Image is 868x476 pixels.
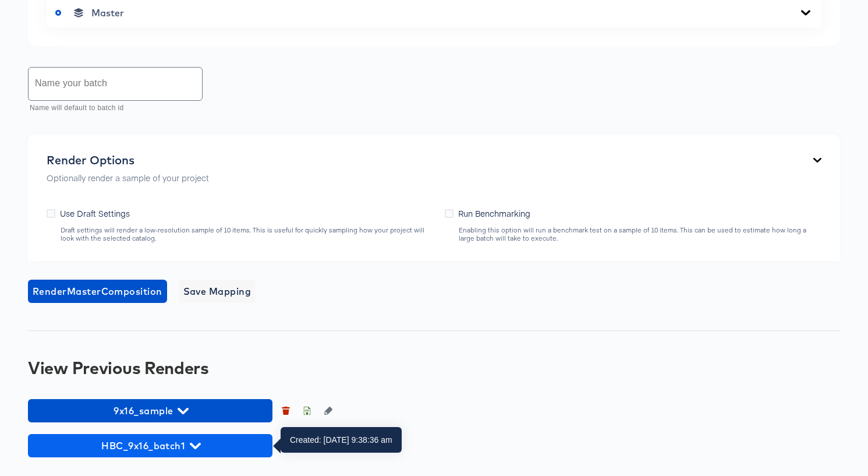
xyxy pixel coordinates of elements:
[28,280,167,303] button: RenderMasterComposition
[47,153,209,167] div: Render Options
[458,207,530,219] span: Run Benchmarking
[60,226,433,242] div: Draft settings will render a low-resolution sample of 10 items. This is useful for quickly sampli...
[458,226,821,242] div: Enabling this option will run a benchmark test on a sample of 10 items. This can be used to estim...
[179,280,256,303] button: Save Mapping
[33,283,162,299] span: Render Master Composition
[28,358,840,377] div: View Previous Renders
[91,7,124,19] span: Master
[34,438,267,454] span: HBC_9x16_batch1
[34,403,267,419] span: 9x16_sample
[28,434,272,457] button: HBC_9x16_batch1
[183,283,251,299] span: Save Mapping
[28,399,272,422] button: 9x16_sample
[30,103,194,114] p: Name will default to batch id
[47,172,209,184] p: Optionally render a sample of your project
[60,207,130,219] span: Use Draft Settings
